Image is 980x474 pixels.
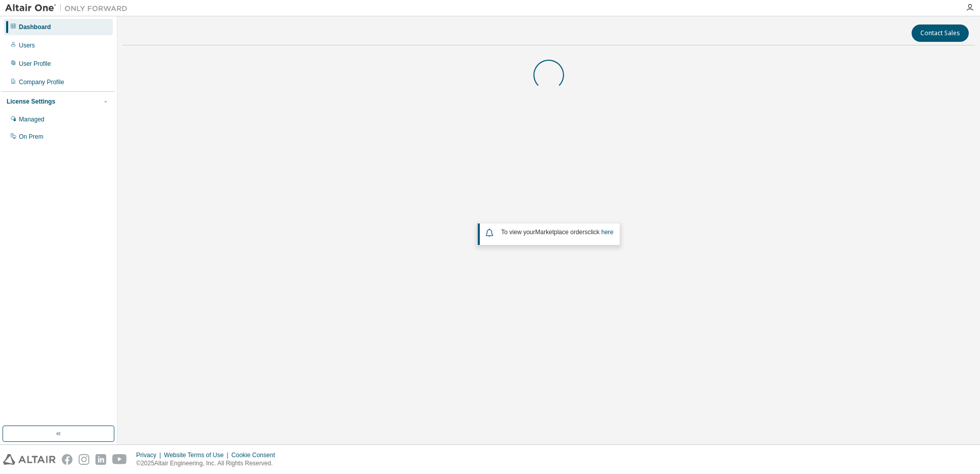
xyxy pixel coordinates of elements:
[501,229,614,236] span: To view your click
[19,60,51,68] div: User Profile
[95,454,106,465] img: linkedin.svg
[19,133,43,141] div: On Prem
[7,97,55,106] div: License Settings
[19,78,64,86] div: Company Profile
[62,454,72,465] img: facebook.svg
[535,229,588,236] em: Marketplace orders
[19,41,35,49] div: Users
[164,451,231,459] div: Website Terms of Use
[5,3,133,13] img: Altair One
[112,454,127,465] img: youtube.svg
[231,451,281,459] div: Cookie Consent
[136,459,281,468] p: © 2025 Altair Engineering, Inc. All Rights Reserved.
[601,229,614,236] a: here
[19,115,44,123] div: Managed
[912,24,969,42] button: Contact Sales
[136,451,164,459] div: Privacy
[3,454,56,465] img: altair_logo.svg
[79,454,89,465] img: instagram.svg
[19,23,51,31] div: Dashboard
